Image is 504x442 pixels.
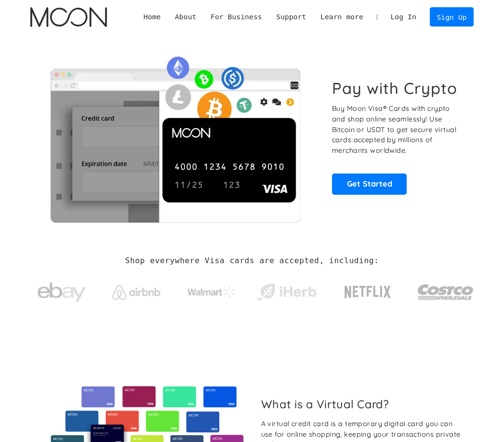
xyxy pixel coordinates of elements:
[187,286,236,298] img: Walmart
[332,79,457,97] h1: Pay with Crypto
[417,276,474,308] img: Costco
[112,285,160,300] img: Airbnb
[261,397,466,411] h2: What is a Virtual Card?
[136,12,168,22] a: Home
[105,275,168,305] a: Airbnb
[175,12,196,22] div: About
[38,277,86,308] img: ebay
[30,7,107,27] img: Moon Logo
[344,280,392,304] img: Netflix
[313,12,370,22] div: Learn more
[255,271,318,308] a: iHerb
[330,270,405,309] a: Netflix
[168,12,203,22] div: About
[332,174,407,195] a: Get Started
[417,267,474,313] a: Costco
[30,7,107,27] a: home
[180,277,243,303] a: Walmart
[30,268,93,312] a: ebay
[30,51,320,223] img: Moon Cards let you spend your crypto anywhere Visa is accepted.
[430,7,474,27] a: Sign Up
[125,256,379,266] h2: Shop everywhere Visa cards are accepted, including:
[276,12,306,22] div: Support
[255,281,318,303] img: iHerb
[211,12,262,22] div: For Business
[203,12,269,22] div: For Business
[269,12,313,22] div: Support
[332,104,464,156] p: Buy Moon Visa® Cards with crypto and shop online seamlessly! Use Bitcoin or USDT to get secure vi...
[384,8,424,26] a: Log In
[320,12,363,22] div: Learn more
